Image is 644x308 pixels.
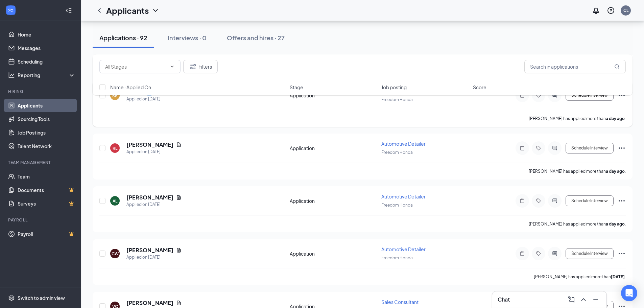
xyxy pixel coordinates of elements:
span: Name · Applied On [110,84,151,91]
div: RL [113,145,117,151]
svg: Ellipses [618,250,626,258]
div: Application [290,250,377,257]
b: [DATE] [611,274,625,279]
span: Automotive Detailer [381,193,426,199]
div: Hiring [8,89,74,94]
a: PayrollCrown [18,227,75,241]
div: Switch to admin view [18,294,65,301]
b: a day ago [606,116,625,121]
b: a day ago [606,169,625,174]
div: Application [290,145,377,151]
p: [PERSON_NAME] has applied more than . [529,221,626,227]
a: Messages [18,41,75,55]
button: ChevronUp [578,294,589,305]
svg: ChevronUp [579,295,588,304]
div: Offers and hires · 27 [227,33,285,42]
span: Sales Consultant [381,299,419,305]
p: [PERSON_NAME] has applied more than . [534,274,626,280]
svg: Note [518,198,526,204]
svg: ActiveChat [551,145,559,151]
button: Schedule Interview [566,248,614,259]
span: Score [473,84,486,91]
p: [PERSON_NAME] has applied more than . [529,116,626,121]
div: AL [113,198,117,204]
div: Applied on [DATE] [126,201,182,208]
div: Applied on [DATE] [126,148,182,155]
span: Stage [290,84,303,91]
h5: [PERSON_NAME] [126,194,173,201]
svg: ActiveChat [551,251,559,256]
svg: Ellipses [618,197,626,205]
div: Open Intercom Messenger [621,285,637,301]
span: Freedom Honda [381,203,413,208]
svg: Minimize [592,295,600,304]
div: Payroll [8,217,74,223]
svg: ComposeMessage [567,295,575,304]
span: Freedom Honda [381,255,413,260]
svg: Tag [534,198,543,204]
svg: ChevronDown [169,64,175,69]
div: Team Management [8,160,74,165]
svg: Document [176,247,182,253]
div: Applications · 92 [99,33,147,42]
svg: Notifications [592,6,600,15]
a: SurveysCrown [18,197,75,210]
svg: Tag [534,251,543,256]
a: Team [18,170,75,183]
svg: Note [518,145,526,151]
svg: ChevronLeft [95,6,103,15]
button: Schedule Interview [566,143,614,153]
a: Talent Network [18,139,75,153]
svg: Ellipses [618,144,626,152]
h1: Applicants [106,5,149,16]
svg: Document [176,300,182,306]
span: Automotive Detailer [381,141,426,147]
a: Sourcing Tools [18,112,75,126]
svg: Document [176,195,182,200]
button: ComposeMessage [566,294,577,305]
span: Job posting [381,84,407,91]
a: Scheduling [18,55,75,68]
div: Applied on [DATE] [126,254,182,261]
svg: ChevronDown [151,6,160,15]
a: Job Postings [18,126,75,139]
svg: ActiveChat [551,198,559,204]
svg: Tag [534,145,543,151]
a: DocumentsCrown [18,183,75,197]
h5: [PERSON_NAME] [126,141,173,148]
h5: [PERSON_NAME] [126,299,173,307]
h5: [PERSON_NAME] [126,246,173,254]
svg: WorkstreamLogo [7,7,14,14]
input: Search in applications [524,60,626,73]
div: Interviews · 0 [168,33,207,42]
div: CL [623,7,628,13]
b: a day ago [606,221,625,227]
h3: Chat [498,296,510,303]
a: Applicants [18,99,75,112]
button: Schedule Interview [566,195,614,206]
svg: Filter [189,63,197,71]
svg: Collapse [65,7,72,14]
span: Automotive Detailer [381,246,426,252]
svg: QuestionInfo [607,6,615,15]
div: Reporting [18,72,76,78]
svg: Note [518,251,526,256]
button: Minimize [590,294,601,305]
p: [PERSON_NAME] has applied more than . [529,168,626,174]
svg: Analysis [8,72,15,78]
input: All Stages [105,63,167,70]
div: Application [290,197,377,204]
a: Home [18,28,75,41]
svg: Document [176,142,182,147]
span: Freedom Honda [381,150,413,155]
svg: Settings [8,294,15,301]
button: Filter Filters [183,60,218,73]
svg: MagnifyingGlass [614,64,620,69]
div: CW [112,251,119,257]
